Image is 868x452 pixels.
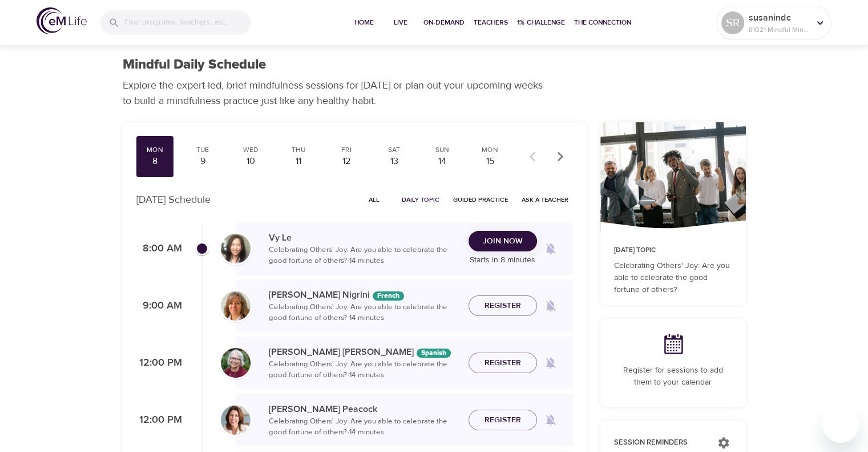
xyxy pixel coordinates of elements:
div: Thu [284,145,313,155]
img: logo [37,7,87,34]
div: Sun [428,145,457,155]
p: Celebrating Others' Joy: Are you able to celebrate the good fortune of others? · 14 minutes [269,416,459,438]
p: [DATE] Topic [614,245,732,255]
p: susanindc [749,11,809,25]
span: Register [485,299,521,313]
p: 8:00 AM [136,241,182,257]
div: Wed [236,145,265,155]
p: [DATE] Schedule [136,192,211,207]
span: Remind me when a class goes live every Monday at 12:00 PM [537,349,564,377]
p: Vy Le [269,231,459,245]
h1: Mindful Daily Schedule [123,57,266,73]
input: Find programs, teachers, etc... [124,10,251,35]
div: 10 [236,155,265,168]
div: 15 [476,155,504,168]
p: 12:00 PM [136,413,182,428]
span: Live [387,17,414,29]
div: 9 [188,155,217,168]
p: 9:00 AM [136,298,182,314]
p: 12:00 PM [136,355,182,371]
div: Mon [141,145,169,155]
button: Daily Topic [397,191,444,209]
div: 14 [428,155,457,168]
span: Guided Practice [453,194,508,205]
span: Teachers [474,17,508,29]
button: Ask a Teacher [517,191,573,209]
div: Mon [476,145,504,155]
span: On-Demand [423,17,465,29]
button: Register [469,295,537,317]
p: Celebrating Others' Joy: Are you able to celebrate the good fortune of others? [614,260,732,296]
div: The episodes in this programs will be in French [373,291,404,301]
img: vy-profile-good-3.jpg [221,234,251,263]
button: All [356,191,393,209]
div: 13 [380,155,409,168]
iframe: Button to launch messaging window [822,406,859,443]
span: Daily Topic [402,194,439,205]
div: Tue [188,145,217,155]
span: All [361,194,388,205]
span: 1% Challenge [517,17,565,29]
p: [PERSON_NAME] [PERSON_NAME] [269,345,459,359]
span: Ask a Teacher [522,194,568,205]
p: Celebrating Others' Joy: Are you able to celebrate the good fortune of others? · 14 minutes [269,245,459,267]
p: [PERSON_NAME] Nigrini [269,288,459,302]
p: [PERSON_NAME] Peacock [269,402,459,416]
div: Sat [380,145,409,155]
div: 12 [332,155,361,168]
span: Register [485,356,521,370]
div: The episodes in this programs will be in Spanish [417,349,451,358]
img: Susan_Peacock-min.jpg [221,405,251,435]
button: Join Now [469,231,537,252]
button: Guided Practice [449,191,512,209]
p: Starts in 8 minutes [469,254,537,266]
button: Register [469,353,537,374]
span: Home [350,17,378,29]
p: Celebrating Others' Joy: Are you able to celebrate the good fortune of others? · 14 minutes [269,302,459,324]
p: 81021 Mindful Minutes [749,25,809,35]
span: Remind me when a class goes live every Monday at 9:00 AM [537,292,564,319]
p: Session Reminders [614,437,706,449]
div: 11 [284,155,313,168]
button: Register [469,410,537,431]
span: Remind me when a class goes live every Monday at 12:00 PM [537,406,564,434]
p: Explore the expert-led, brief mindfulness sessions for [DATE] or plan out your upcoming weeks to ... [123,78,551,109]
img: MelissaNigiri.jpg [221,291,251,321]
div: SR [721,11,744,34]
p: Celebrating Others' Joy: Are you able to celebrate the good fortune of others? · 14 minutes [269,359,459,381]
img: Bernice_Moore_min.jpg [221,348,251,378]
div: 8 [141,155,169,168]
span: The Connection [574,17,631,29]
span: Join Now [483,234,523,249]
span: Register [485,413,521,427]
div: Fri [332,145,361,155]
p: Register for sessions to add them to your calendar [614,365,732,389]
